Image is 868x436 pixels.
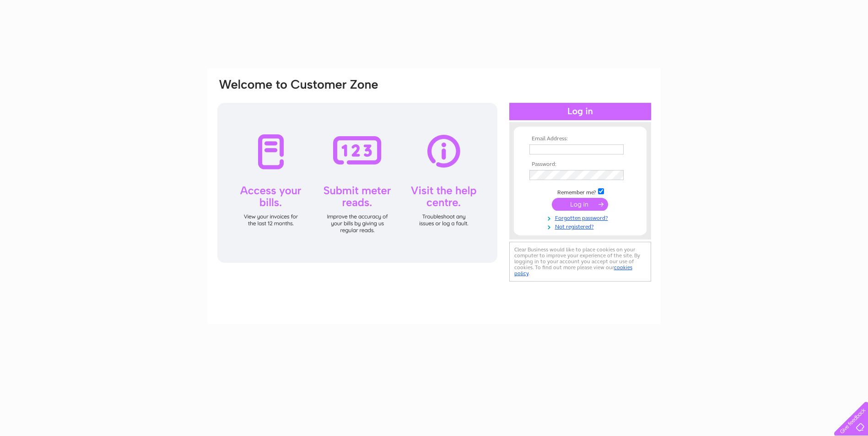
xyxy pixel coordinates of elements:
[529,213,633,222] a: Forgotten password?
[552,198,608,211] input: Submit
[509,242,651,282] div: Clear Business would like to place cookies on your computer to improve your experience of the sit...
[527,136,633,142] th: Email Address:
[527,161,633,168] th: Password:
[514,264,632,276] a: cookies policy
[529,222,633,230] a: Not registered?
[527,187,633,196] td: Remember me?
